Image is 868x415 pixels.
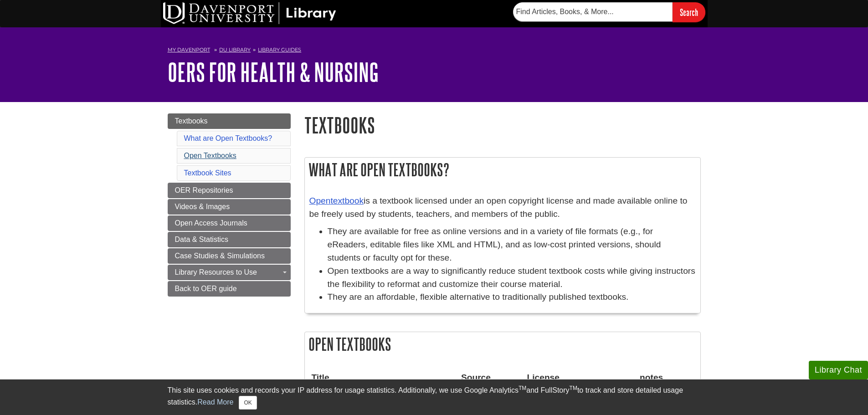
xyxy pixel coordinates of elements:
th: Source [459,369,525,386]
span: Textbooks [175,117,208,125]
input: Search [673,2,705,22]
button: Library Chat [809,361,868,379]
span: Data & Statistics [175,236,228,243]
span: Open Access Journals [175,219,247,227]
th: Title [309,369,459,386]
button: Close [239,396,257,410]
span: Back to OER guide [175,285,237,292]
h1: Textbooks [304,113,701,137]
nav: breadcrumb [168,44,701,58]
a: Textbooks [168,113,291,129]
a: OER Repositories [168,183,291,198]
span: OER Repositories [175,186,233,194]
a: Data & Statistics [168,232,291,247]
a: Read More [197,398,233,406]
a: What are Open Textbooks? [184,134,272,142]
p: is a textbook licensed under an open copyright license and made available online to be freely use... [309,195,696,221]
a: textbook [330,196,364,205]
li: Open textbooks are a way to significantly reduce student textbook costs while giving instructors ... [328,265,696,291]
sup: TM [519,385,526,391]
a: Open [309,196,331,205]
a: Back to OER guide [168,281,291,297]
th: License [524,369,637,386]
a: OERs for Health & Nursing [168,58,379,86]
a: Case Studies & Simulations [168,248,291,264]
li: They are available for free as online versions and in a variety of file formats (e.g., for eReade... [328,225,696,264]
a: My Davenport [168,46,210,54]
h2: What are Open Textbooks? [305,158,700,182]
a: Open Textbooks [184,152,236,159]
a: Textbook Sites [184,169,231,177]
a: Library Guides [258,46,301,53]
a: Library Resources to Use [168,265,291,280]
a: Videos & Images [168,199,291,215]
div: Guide Page Menu [168,113,291,297]
div: This site uses cookies and records your IP address for usage statistics. Additionally, we use Goo... [168,385,701,410]
span: Library Resources to Use [175,268,257,276]
li: They are an affordable, flexible alternative to traditionally published textbooks. [328,291,696,304]
form: Searches DU Library's articles, books, and more [513,2,705,22]
input: Find Articles, Books, & More... [513,2,673,21]
h2: Open Textbooks [305,332,700,356]
sup: TM [570,385,577,391]
span: Videos & Images [175,203,230,210]
a: DU Library [219,46,251,53]
th: notes [637,369,695,386]
a: Open Access Journals [168,215,291,231]
span: Case Studies & Simulations [175,252,265,260]
img: DU Library [163,2,336,24]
